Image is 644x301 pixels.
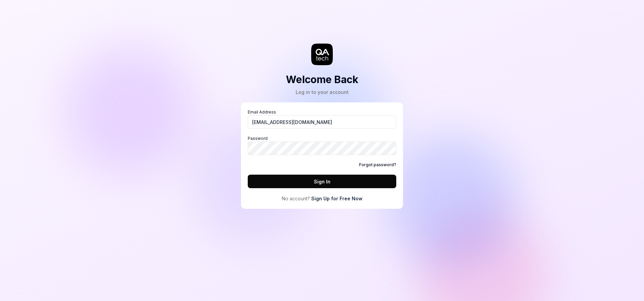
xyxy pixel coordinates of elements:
input: Email Address [248,115,396,129]
span: No account? [282,195,310,202]
label: Password [248,135,396,155]
label: Email Address [248,109,396,129]
div: Log in to your account [286,89,358,96]
input: Password [248,142,396,155]
button: Sign In [248,175,396,188]
a: Sign Up for Free Now [311,195,363,202]
h2: Welcome Back [286,72,358,87]
a: Forgot password? [359,162,396,168]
